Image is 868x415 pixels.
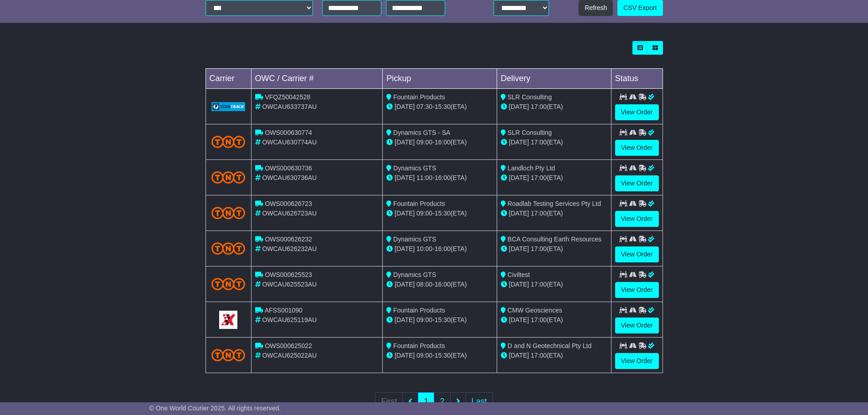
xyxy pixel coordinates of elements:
span: OWCAU625022AU [262,352,317,359]
span: 17:00 [531,174,547,181]
span: 09:00 [416,352,432,359]
span: Fountain Products [393,342,445,349]
span: Dynamics GTS [393,164,436,172]
img: TNT_Domestic.png [211,171,246,184]
span: OWS000630774 [265,129,312,136]
div: - (ETA) [386,351,493,360]
span: [DATE] [509,245,529,252]
span: OWCAU626723AU [262,210,317,217]
span: Civiltest [508,271,530,278]
a: 2 [434,392,450,411]
a: View Order [615,140,659,156]
span: D and N Geotechnical Pty Ltd [508,342,591,349]
span: 17:00 [531,103,547,110]
span: [DATE] [509,103,529,110]
div: (ETA) [501,173,607,183]
span: 17:00 [531,138,547,146]
a: View Order [615,104,659,120]
span: 17:00 [531,352,547,359]
span: 09:00 [416,316,432,323]
span: 17:00 [531,210,547,217]
img: TNT_Domestic.png [211,207,246,219]
span: 09:00 [416,210,432,217]
span: OWCAU626232AU [262,245,317,252]
span: VFQZ50042528 [265,93,310,101]
span: 17:00 [531,245,547,252]
span: OWCAU630736AU [262,174,317,181]
span: [DATE] [395,352,415,359]
div: (ETA) [501,244,607,254]
div: - (ETA) [386,173,493,183]
img: GetCarrierServiceLogo [211,102,246,111]
img: TNT_Domestic.png [211,242,246,255]
span: 16:00 [435,174,451,181]
div: (ETA) [501,102,607,112]
span: OWS000630736 [265,164,312,172]
span: Dynamics GTS - SA [393,129,450,136]
span: OWCAU630774AU [262,138,317,146]
div: (ETA) [501,209,607,218]
span: [DATE] [395,210,415,217]
span: 16:00 [435,138,451,146]
span: OWS000625022 [265,342,312,349]
span: AFSS001090 [265,307,303,314]
span: Fountain Products [393,200,445,207]
div: - (ETA) [386,244,493,254]
td: Status [611,69,663,89]
div: - (ETA) [386,102,493,112]
span: 17:00 [531,316,547,323]
span: 09:00 [416,138,432,146]
span: 17:00 [531,281,547,288]
span: [DATE] [395,138,415,146]
span: 15:30 [435,352,451,359]
span: 10:00 [416,245,432,252]
span: CMW Geosciences [508,307,562,314]
span: 15:30 [435,210,451,217]
img: TNT_Domestic.png [211,278,246,290]
span: 11:00 [416,174,432,181]
a: View Order [615,211,659,227]
span: OWCAU625119AU [262,316,317,323]
span: 07:30 [416,103,432,110]
span: [DATE] [509,138,529,146]
td: Pickup [383,69,497,89]
span: [DATE] [395,281,415,288]
span: SLR Consulting [508,93,552,101]
span: Dynamics GTS [393,271,436,278]
span: [DATE] [509,210,529,217]
a: View Order [615,318,659,333]
td: OWC / Carrier # [251,69,383,89]
div: - (ETA) [386,209,493,218]
td: Carrier [205,69,251,89]
span: 15:30 [435,316,451,323]
a: View Order [615,353,659,369]
span: OWS000625523 [265,271,312,278]
div: (ETA) [501,138,607,147]
span: 08:00 [416,281,432,288]
span: OWS000626232 [265,236,312,243]
a: View Order [615,282,659,298]
span: OWS000626723 [265,200,312,207]
div: - (ETA) [386,138,493,147]
span: OWCAU633737AU [262,103,317,110]
span: BCA Consulting Earth Resources [508,236,601,243]
a: Last [466,392,493,411]
span: Fountain Products [393,307,445,314]
span: Dynamics GTS [393,236,436,243]
img: TNT_Domestic.png [211,136,246,148]
img: TNT_Domestic.png [211,349,246,361]
span: [DATE] [509,352,529,359]
span: © One World Courier 2025. All rights reserved. [149,405,281,412]
td: Delivery [497,69,611,89]
span: Roadlab Testing Services Pty Ltd [508,200,601,207]
div: - (ETA) [386,280,493,289]
span: 16:00 [435,281,451,288]
div: - (ETA) [386,315,493,325]
span: 15:30 [435,103,451,110]
span: [DATE] [395,316,415,323]
a: View Order [615,246,659,262]
span: Fountain Products [393,93,445,101]
span: [DATE] [395,174,415,181]
span: 16:00 [435,245,451,252]
span: [DATE] [395,245,415,252]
